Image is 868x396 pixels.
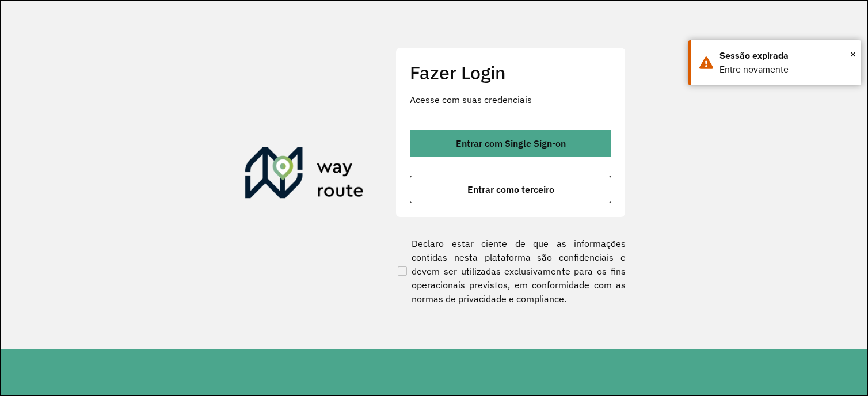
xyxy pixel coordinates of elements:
[245,147,364,203] img: Roteirizador AmbevTech
[395,237,626,306] label: Declaro estar ciente de que as informações contidas nesta plataforma são confidenciais e devem se...
[850,45,856,63] button: Close
[410,176,611,203] button: button
[410,93,611,106] p: Acesse com suas credenciais
[719,49,852,63] div: Sessão expirada
[456,139,566,148] span: Entrar com Single Sign-on
[410,130,611,157] button: button
[719,63,852,77] div: Entre novamente
[850,45,856,63] span: ×
[467,185,554,194] span: Entrar como terceiro
[410,62,611,83] h2: Fazer Login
